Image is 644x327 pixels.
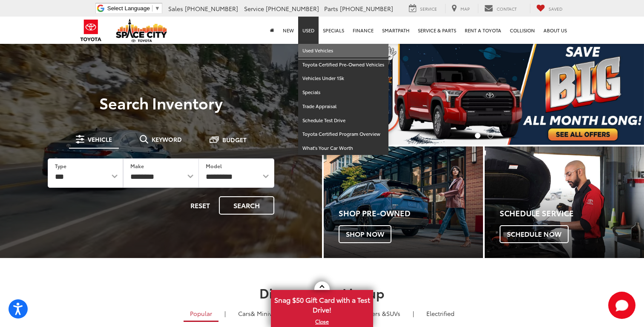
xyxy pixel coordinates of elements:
section: Carousel section with vehicle pictures - may contain disclaimers. [324,43,644,145]
span: [PHONE_NUMBER] [185,4,238,13]
label: Model [206,162,222,169]
a: Home [266,17,279,44]
a: Service [402,4,443,13]
span: Vehicle [88,136,112,142]
div: Toyota [485,146,644,258]
button: Toggle Chat Window [608,292,635,319]
h4: Schedule Service [500,209,644,218]
a: Toyota Certified Pre-Owned Vehicles [298,58,388,72]
a: Service & Parts [414,17,460,44]
span: Map [460,6,470,12]
span: ▼ [155,5,160,11]
a: Popular [184,306,218,322]
a: Contact [478,4,523,13]
a: Finance [348,17,378,44]
a: About Us [539,17,571,44]
a: Used Vehicles [298,44,388,58]
h4: Shop Pre-Owned [339,209,483,218]
span: Select Language [107,5,150,11]
a: Trade Appraisal [298,100,388,114]
li: Go to slide number 2. [488,133,493,138]
a: Toyota Certified Program Overview [298,127,388,141]
span: [PHONE_NUMBER] [266,4,319,13]
li: | [411,309,416,318]
button: Search [219,196,274,215]
a: Specials [298,86,388,100]
a: Vehicles Under 15k [298,72,388,86]
svg: Start Chat [608,292,635,319]
span: Contact [497,6,517,12]
span: & Minivan [251,309,279,318]
a: SmartPath [378,17,414,44]
a: SUVs [342,306,407,321]
a: Electrified [420,306,461,321]
a: Select Language​ [107,5,160,11]
a: Map [445,4,476,13]
a: New [279,17,298,44]
button: Click to view next picture. [596,60,644,128]
img: Big Deal Sales Event [324,43,644,145]
a: What's Your Car Worth [298,141,388,155]
h3: Search Inventory [36,94,286,111]
a: My Saved Vehicles [530,4,569,13]
span: [PHONE_NUMBER] [340,4,393,13]
a: Schedule Test Drive [298,114,388,128]
span: Saved [549,6,563,12]
div: carousel slide number 1 of 2 [324,43,644,145]
span: Schedule Now [500,225,569,243]
span: Service [420,6,437,12]
a: Collision [506,17,539,44]
a: Shop Pre-Owned Shop Now [324,146,483,258]
h2: Discover Our Lineup [22,286,622,300]
label: Type [55,162,66,169]
a: Schedule Service Schedule Now [485,146,644,258]
a: Specials [319,17,348,44]
span: Parts [324,4,338,13]
label: Make [130,162,144,169]
span: Service [244,4,264,13]
img: Toyota [75,17,107,44]
button: Reset [183,196,217,215]
span: ​ [152,5,152,11]
span: Shop Now [339,225,391,243]
span: Keyword [152,136,182,142]
a: Rent a Toyota [460,17,506,44]
span: Sales [168,4,183,13]
a: Cars [232,306,286,321]
img: Space City Toyota [116,19,167,42]
li: | [222,309,228,318]
span: Budget [222,137,247,143]
li: Go to slide number 1. [475,133,480,138]
a: Used [298,17,319,44]
span: Snag $50 Gift Card with a Test Drive! [272,291,372,317]
div: Toyota [324,146,483,258]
